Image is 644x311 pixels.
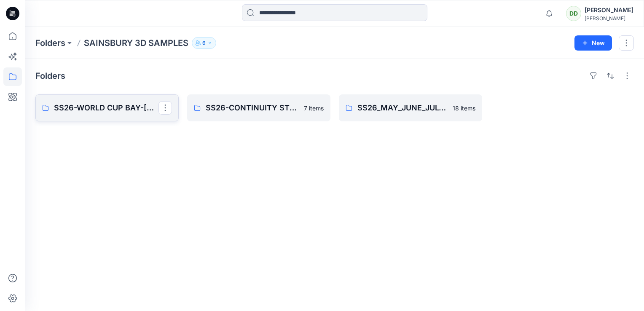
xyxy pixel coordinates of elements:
[206,102,299,114] p: SS26-CONTINUITY STYLES
[585,15,633,21] div: [PERSON_NAME]
[357,102,448,114] p: SS26_MAY_JUNE_JULY_3D SAMPLES
[566,6,581,21] div: DD
[304,104,324,113] p: 7 items
[453,104,475,113] p: 18 items
[54,102,158,114] p: SS26-WORLD CUP BAY-[PERSON_NAME]
[84,37,188,49] p: SAINSBURY 3D SAMPLES
[574,35,612,51] button: New
[202,38,206,48] p: 6
[585,5,633,15] div: [PERSON_NAME]
[35,71,65,81] h4: Folders
[187,94,330,121] a: SS26-CONTINUITY STYLES7 items
[192,37,216,49] button: 6
[35,37,65,49] a: Folders
[35,94,179,121] a: SS26-WORLD CUP BAY-[PERSON_NAME]
[339,94,482,121] a: SS26_MAY_JUNE_JULY_3D SAMPLES18 items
